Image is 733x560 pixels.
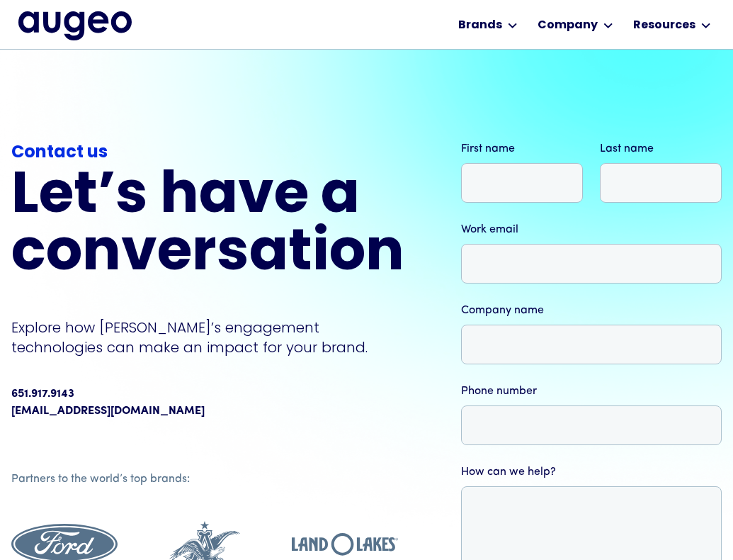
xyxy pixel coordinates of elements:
label: Work email [461,221,722,238]
label: Last name [600,140,722,157]
a: home [18,11,132,40]
label: Company name [461,302,722,319]
div: Contact us [11,140,404,166]
h2: Let’s have a conversation [11,169,404,284]
div: Partners to the world’s top brands: [11,471,398,488]
label: How can we help? [461,464,722,481]
div: Brands [458,17,502,34]
div: 651.917.9143 [11,386,74,403]
label: Phone number [461,383,722,400]
img: Augeo's full logo in midnight blue. [18,11,132,40]
div: Resources [633,17,695,34]
a: [EMAIL_ADDRESS][DOMAIN_NAME] [11,403,205,420]
label: First name [461,140,583,157]
p: Explore how [PERSON_NAME]’s engagement technologies can make an impact for your brand. [11,318,404,357]
div: Company [538,17,598,34]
